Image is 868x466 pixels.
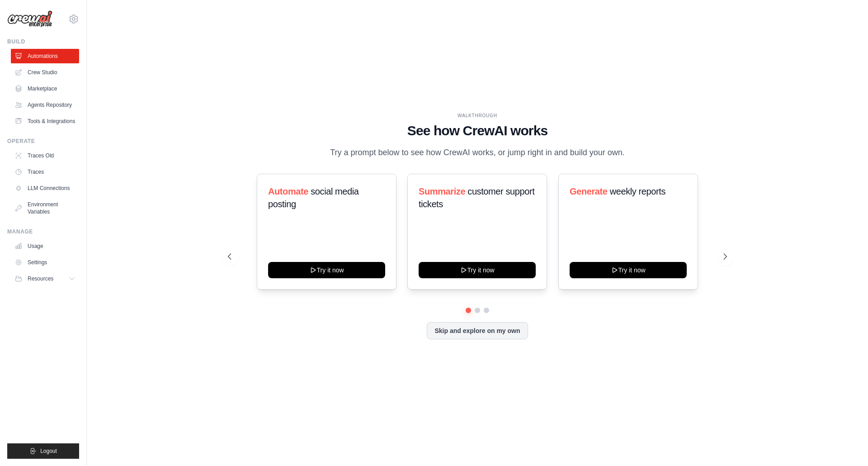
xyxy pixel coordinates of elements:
[11,148,79,163] a: Traces Old
[268,186,308,196] span: Automate
[11,255,79,270] a: Settings
[28,275,53,282] span: Resources
[11,239,79,253] a: Usage
[11,98,79,112] a: Agents Repository
[7,138,79,145] div: Operate
[11,114,79,128] a: Tools & Integrations
[7,10,52,28] img: Logo
[325,146,629,159] p: Try a prompt below to see how CrewAI works, or jump right in and build your own.
[11,181,79,195] a: LLM Connections
[570,186,608,196] span: Generate
[427,322,528,339] button: Skip and explore on my own
[11,49,79,63] a: Automations
[419,262,536,278] button: Try it now
[11,81,79,96] a: Marketplace
[11,65,79,80] a: Crew Studio
[268,262,385,278] button: Try it now
[7,38,79,45] div: Build
[228,123,727,139] h1: See how CrewAI works
[228,112,727,119] div: WALKTHROUGH
[11,165,79,179] a: Traces
[11,197,79,219] a: Environment Variables
[11,271,79,286] button: Resources
[40,447,57,455] span: Logout
[570,262,687,278] button: Try it now
[7,228,79,235] div: Manage
[7,443,79,459] button: Logout
[419,186,465,196] span: Summarize
[419,186,534,209] span: customer support tickets
[609,186,665,196] span: weekly reports
[268,186,359,209] span: social media posting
